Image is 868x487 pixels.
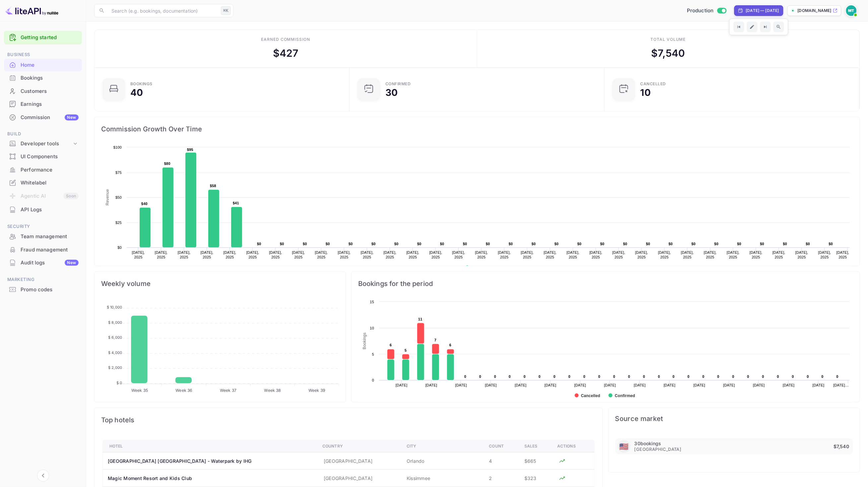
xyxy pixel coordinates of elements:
text: $0 [737,242,742,246]
text: 0 [613,375,615,379]
text: [DATE], 2025 [704,250,717,259]
text: 0 [807,375,809,379]
tspan: $ 2,000 [108,366,122,370]
div: Earnings [4,98,82,111]
a: Home [4,59,82,71]
text: $0 [760,242,765,246]
text: [DATE], 2025 [475,250,488,259]
text: $0 [440,242,444,246]
text: [DATE] [813,383,825,387]
span: Bookings for the period [358,278,853,289]
td: 2 [484,470,519,487]
th: [GEOGRAPHIC_DATA] [GEOGRAPHIC_DATA] - Waterpark by IHG [103,452,317,470]
text: [DATE], 2025 [795,250,808,259]
text: 0 [777,375,779,379]
a: CommissionNew [4,111,82,123]
th: Actions [552,440,594,452]
text: 0 [643,375,645,379]
text: $0 [326,242,330,246]
text: 0 [628,375,630,379]
text: [DATE] [783,383,795,387]
div: $ 427 [273,46,299,61]
div: Fraud management [4,243,82,256]
p: [DOMAIN_NAME] [798,8,832,14]
div: Audit logsNew [4,256,82,269]
td: Orlando [401,452,484,470]
a: Promo codes [4,283,82,296]
td: $665 [519,452,552,470]
div: [DATE] — [DATE] [746,8,779,14]
div: New [65,260,79,266]
text: $0 [532,242,536,246]
div: UI Components [4,150,82,163]
div: Confirmed [385,82,411,86]
img: LiteAPI logo [5,5,58,16]
text: 0 [554,375,556,379]
div: UI Components [21,153,79,161]
tspan: Week 37 [220,388,236,393]
span: Weekly volume [101,278,339,289]
text: [DATE]… [834,383,849,387]
text: $0 [371,242,376,246]
a: Getting started [21,34,79,41]
div: 10 [640,88,651,97]
div: Developer tools [21,140,72,148]
div: Commission [21,114,79,121]
text: [DATE] [694,383,705,387]
text: [DATE], 2025 [201,250,214,259]
text: [DATE], 2025 [658,250,671,259]
text: 5 [405,348,407,352]
text: $0 [509,242,513,246]
span: [GEOGRAPHIC_DATA] [634,446,682,452]
td: [GEOGRAPHIC_DATA] [317,452,401,470]
a: Earnings [4,98,82,110]
a: Audit logsNew [4,256,82,269]
div: ⌘K [221,6,231,15]
span: Top hotels [101,415,596,425]
a: UI Components [4,150,82,163]
text: $0 [417,242,422,246]
span: Source market [615,415,853,423]
text: 0 [464,375,466,379]
div: Home [4,59,82,72]
text: 6 [390,343,392,347]
text: 5 [372,352,374,356]
tspan: $ 10,000 [107,305,122,310]
div: Bookings [130,82,153,86]
text: 0 [568,375,570,379]
text: $0 [349,242,353,246]
div: Audit logs [21,259,79,267]
text: 0 [372,378,374,382]
text: $0 [117,245,122,249]
text: $0 [463,242,467,246]
text: [DATE], 2025 [836,250,849,259]
button: Analyze hotel markup performance [557,456,567,466]
text: Confirmed [615,393,635,398]
th: Sales [519,440,552,452]
span: Commission Growth Over Time [101,124,853,134]
button: Analyze hotel markup performance [557,473,567,483]
text: $0 [303,242,307,246]
text: [DATE], 2025 [155,250,168,259]
text: [DATE], 2025 [338,250,351,259]
text: [DATE], 2025 [681,250,694,259]
button: Go to previous time period [734,22,744,32]
div: Promo codes [21,286,79,294]
text: 7 [434,338,436,342]
text: [DATE] [634,383,646,387]
text: [DATE], 2025 [567,250,579,259]
th: Count [484,440,519,452]
tspan: $ 0 [116,381,122,385]
tspan: $ 8,000 [108,320,122,325]
text: $80 [164,162,170,166]
text: 0 [762,375,764,379]
text: 0 [583,375,585,379]
text: 0 [479,375,481,379]
div: Whitelabel [4,176,82,189]
text: [DATE] [604,383,616,387]
a: Customers [4,85,82,97]
text: 0 [822,375,824,379]
div: Developer tools [4,138,82,150]
a: API Logs [4,203,82,216]
text: 0 [747,375,749,379]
